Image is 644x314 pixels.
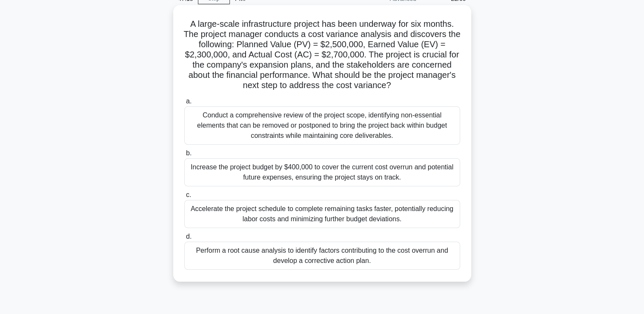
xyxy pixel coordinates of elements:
span: b. [186,149,192,157]
span: d. [186,233,192,240]
div: Conduct a comprehensive review of the project scope, identifying non-essential elements that can ... [184,106,460,145]
span: c. [186,191,191,198]
div: Perform a root cause analysis to identify factors contributing to the cost overrun and develop a ... [184,242,460,270]
div: Accelerate the project schedule to complete remaining tasks faster, potentially reducing labor co... [184,200,460,228]
span: a. [186,97,192,105]
div: Increase the project budget by $400,000 to cover the current cost overrun and potential future ex... [184,158,460,186]
h5: A large-scale infrastructure project has been underway for six months. The project manager conduc... [183,19,461,91]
